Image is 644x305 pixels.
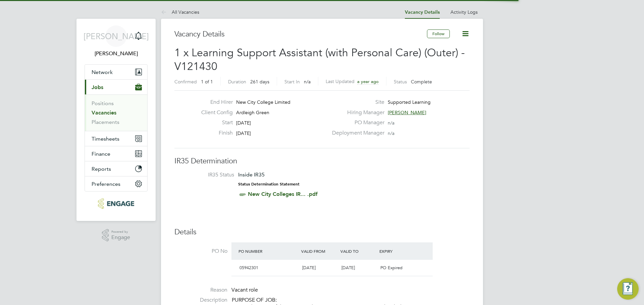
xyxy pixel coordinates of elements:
[174,227,470,237] h3: Details
[328,99,384,106] label: Site
[394,79,407,85] label: Status
[92,109,116,116] a: Vacancies
[357,79,379,84] span: a year ago
[236,130,251,136] span: [DATE]
[237,245,300,257] div: PO Number
[181,171,234,178] label: IR35 Status
[85,198,148,209] a: Go to home page
[196,119,233,126] label: Start
[92,136,119,142] span: Timesheets
[250,79,269,85] span: 261 days
[304,79,311,85] span: n/a
[248,191,318,197] a: New City Colleges IR... .pdf
[174,156,470,166] h3: IR35 Determination
[236,99,290,105] span: New City College Limited
[174,287,227,294] label: Reason
[98,198,134,209] img: morganhunt-logo-retina.png
[388,99,431,105] span: Supported Learning
[388,109,426,116] span: [PERSON_NAME]
[84,32,149,41] span: [PERSON_NAME]
[174,29,427,39] h3: Vacancy Details
[201,79,213,85] span: 1 of 1
[174,79,197,85] label: Confirmed
[238,171,265,178] span: Inside IR35
[85,176,147,191] button: Preferences
[92,69,113,75] span: Network
[85,94,147,131] div: Jobs
[284,79,300,85] label: Start In
[85,131,147,146] button: Timesheets
[388,120,394,126] span: n/a
[174,297,227,304] label: Description
[161,9,199,15] a: All Vacancies
[92,100,114,106] a: Positions
[92,119,119,125] a: Placements
[328,119,384,126] label: PO Manager
[341,265,355,271] span: [DATE]
[339,245,378,257] div: Valid To
[196,130,233,137] label: Finish
[617,278,639,300] button: Engage Resource Center
[300,245,339,257] div: Valid From
[111,229,130,235] span: Powered by
[196,109,233,116] label: Client Config
[85,80,147,94] button: Jobs
[236,109,269,116] span: Ardleigh Green
[380,265,402,271] span: PO Expired
[239,265,258,271] span: 05942301
[85,146,147,161] button: Finance
[378,245,417,257] div: Expiry
[174,46,465,73] span: 1 x Learning Support Assistant (with Personal Care) (Outer) - V121430
[238,182,300,186] strong: Status Determination Statement
[236,120,251,126] span: [DATE]
[228,79,246,85] label: Duration
[85,25,148,58] a: [PERSON_NAME][PERSON_NAME]
[328,109,384,116] label: Hiring Manager
[85,50,148,58] span: Jerin Aktar
[196,99,233,106] label: End Hirer
[231,287,258,293] span: Vacant role
[302,265,316,271] span: [DATE]
[427,29,450,38] button: Follow
[111,235,130,240] span: Engage
[92,151,110,157] span: Finance
[326,78,355,84] label: Last Updated
[92,181,120,187] span: Preferences
[76,19,156,221] nav: Main navigation
[450,9,478,15] a: Activity Logs
[328,130,384,137] label: Deployment Manager
[92,84,103,90] span: Jobs
[92,166,111,172] span: Reports
[85,65,147,79] button: Network
[174,248,227,255] label: PO No
[388,130,394,136] span: n/a
[102,229,130,242] a: Powered byEngage
[405,9,440,15] a: Vacancy Details
[411,79,432,85] span: Complete
[85,161,147,176] button: Reports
